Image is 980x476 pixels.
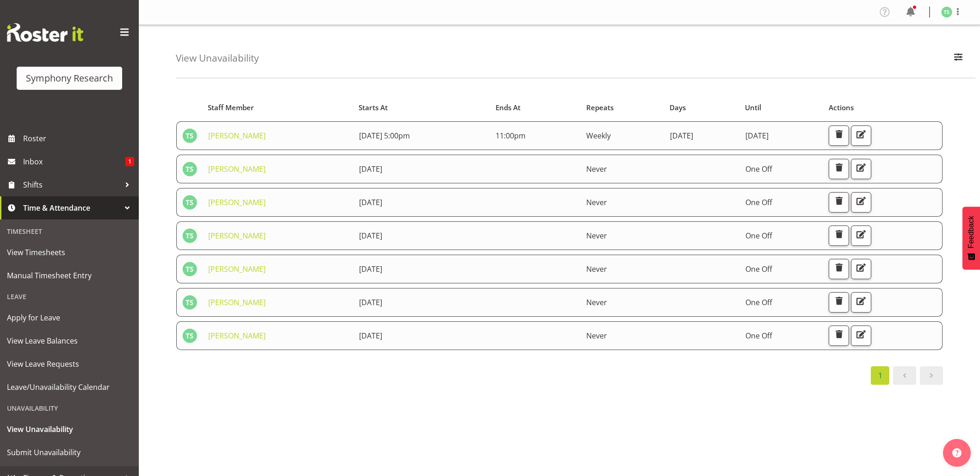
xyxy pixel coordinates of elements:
a: [PERSON_NAME] [208,264,266,274]
span: 1 [125,157,134,166]
span: Never [586,264,607,274]
span: Time & Attendance [23,201,120,215]
span: Never [586,231,607,241]
div: Unavailability [2,399,136,418]
span: View Timesheets [7,245,132,259]
img: tanya-stebbing1954.jpg [182,228,197,243]
a: View Timesheets [2,241,136,264]
img: help-xxl-2.png [952,448,961,457]
span: [DATE] [359,264,382,274]
span: View Leave Balances [7,334,132,348]
button: Feedback - Show survey [962,207,980,269]
button: Edit Unavailability [851,326,871,346]
span: Weekly [586,131,611,141]
button: Edit Unavailability [851,159,871,179]
div: Leave [2,287,136,306]
span: Until [745,102,761,113]
button: Delete Unavailability [829,259,849,279]
img: tanya-stebbing1954.jpg [182,162,197,176]
img: tanya-stebbing1954.jpg [182,195,197,210]
span: [DATE] [359,197,382,207]
button: Edit Unavailability [851,292,871,313]
span: [DATE] 5:00pm [359,131,410,141]
button: Delete Unavailability [829,192,849,213]
a: Submit Unavailability [2,441,136,464]
img: tanya-stebbing1954.jpg [941,6,952,18]
a: [PERSON_NAME] [208,197,266,207]
button: Delete Unavailability [829,159,849,179]
button: Edit Unavailability [851,192,871,213]
span: Inbox [23,155,125,169]
button: Delete Unavailability [829,225,849,246]
span: Staff Member [208,102,254,113]
span: Leave/Unavailability Calendar [7,380,132,394]
img: Rosterit website logo [7,23,83,42]
a: [PERSON_NAME] [208,331,266,341]
span: One Off [745,264,772,274]
button: Filter Employees [949,48,968,69]
span: One Off [745,297,772,307]
span: Shifts [23,178,120,192]
a: View Leave Balances [2,329,136,352]
img: tanya-stebbing1954.jpg [182,262,197,276]
span: One Off [745,164,772,174]
span: One Off [745,197,772,207]
span: [DATE] [670,131,693,141]
button: Delete Unavailability [829,125,849,146]
button: Delete Unavailability [829,292,849,313]
button: Delete Unavailability [829,326,849,346]
h4: View Unavailability [176,53,259,63]
div: Symphony Research [26,71,113,85]
span: [DATE] [359,231,382,241]
button: Edit Unavailability [851,225,871,246]
span: Starts At [359,102,388,113]
span: [DATE] [359,331,382,341]
span: Manual Timesheet Entry [7,269,132,282]
a: [PERSON_NAME] [208,164,266,174]
span: One Off [745,231,772,241]
span: Ends At [496,102,521,113]
a: View Leave Requests [2,352,136,376]
span: Submit Unavailability [7,445,132,459]
span: Never [586,331,607,341]
img: tanya-stebbing1954.jpg [182,295,197,310]
img: tanya-stebbing1954.jpg [182,328,197,343]
a: Leave/Unavailability Calendar [2,376,136,399]
img: tanya-stebbing1954.jpg [182,128,197,143]
span: 11:00pm [496,131,526,141]
span: View Leave Requests [7,357,132,371]
a: Apply for Leave [2,306,136,329]
a: [PERSON_NAME] [208,131,266,141]
span: Days [670,102,686,113]
button: Edit Unavailability [851,125,871,146]
span: Actions [829,102,854,113]
span: [DATE] [359,297,382,307]
a: View Unavailability [2,418,136,441]
span: Never [586,197,607,207]
span: Roster [23,132,134,145]
a: Manual Timesheet Entry [2,264,136,287]
span: Never [586,297,607,307]
span: View Unavailability [7,422,132,436]
a: [PERSON_NAME] [208,231,266,241]
span: [DATE] [359,164,382,174]
button: Edit Unavailability [851,259,871,279]
span: One Off [745,331,772,341]
a: [PERSON_NAME] [208,297,266,307]
div: Timesheet [2,222,136,241]
span: Feedback [967,216,975,248]
span: [DATE] [745,131,769,141]
span: Never [586,164,607,174]
span: Repeats [586,102,614,113]
span: Apply for Leave [7,311,132,325]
